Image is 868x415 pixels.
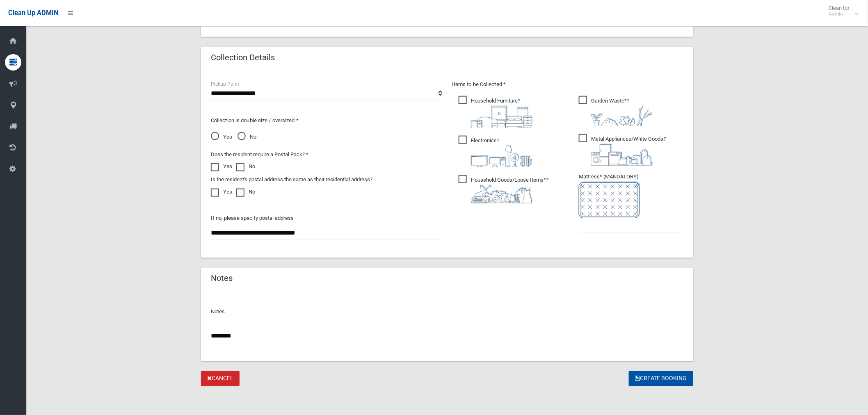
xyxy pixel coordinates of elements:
span: Clean Up ADMIN [8,9,58,17]
label: No [236,162,255,171]
a: Cancel [201,371,240,386]
p: Notes [211,307,683,317]
span: Clean Up [825,5,858,17]
span: Metal Appliances/White Goods [579,134,666,166]
label: Yes [211,162,232,171]
label: Yes [211,187,232,197]
span: Electronics [459,136,532,167]
span: Household Furniture [459,96,532,128]
span: Mattress* (MANDATORY) [579,173,683,218]
i: ? [471,98,532,128]
label: Is the resident's postal address the same as their residential address? [211,175,372,185]
label: Does the resident require a Postal Pack? * [211,150,308,160]
i: ? [471,137,532,167]
span: Garden Waste* [579,96,653,126]
label: If no, please specify postal address [211,213,294,223]
small: Admin [829,11,850,17]
p: Collection is double size / oversized * [211,116,442,125]
img: 394712a680b73dbc3d2a6a3a7ffe5a07.png [471,146,532,167]
span: No [238,132,256,142]
img: 4fd8a5c772b2c999c83690221e5242e0.png [591,106,653,126]
i: ? [591,136,666,166]
label: No [236,187,255,197]
img: b13cc3517677393f34c0a387616ef184.png [471,185,532,203]
img: aa9efdbe659d29b613fca23ba79d85cb.png [471,106,532,128]
img: 36c1b0289cb1767239cdd3de9e694f19.png [591,144,653,166]
header: Collection Details [201,50,285,66]
img: e7408bece873d2c1783593a074e5cb2f.png [579,182,640,218]
button: Create Booking [629,371,693,386]
span: Yes [211,132,232,142]
header: Notes [201,271,242,287]
i: ? [591,98,653,126]
i: ? [471,177,548,203]
p: Items to be Collected * [452,80,683,89]
span: Household Goods/Loose Items* [459,175,548,203]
